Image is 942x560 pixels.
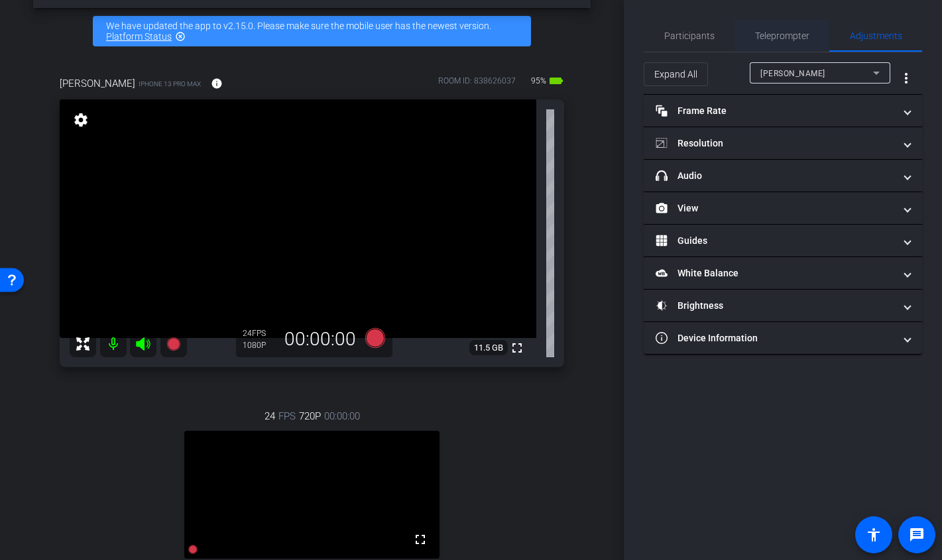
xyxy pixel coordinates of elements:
mat-panel-title: Audio [656,169,894,183]
mat-icon: fullscreen [412,532,428,547]
mat-expansion-panel-header: White Balance [644,257,922,289]
span: FPS [278,409,296,423]
span: FPS [252,329,266,338]
mat-icon: battery_std [548,73,564,89]
mat-expansion-panel-header: Brightness [644,290,922,321]
mat-icon: highlight_off [175,31,186,42]
mat-panel-title: Resolution [656,137,894,150]
span: Adjustments [850,31,902,40]
mat-expansion-panel-header: Guides [644,225,922,256]
mat-icon: settings [72,112,90,128]
mat-panel-title: Device Information [656,331,894,345]
mat-icon: accessibility [866,527,882,543]
span: Participants [664,31,715,40]
span: 24 [265,409,275,423]
mat-expansion-panel-header: Audio [644,160,922,192]
div: 1080P [243,340,276,351]
span: 11.5 GB [469,340,508,356]
mat-icon: more_vert [898,70,914,86]
div: 24 [243,328,276,339]
span: [PERSON_NAME] [60,76,135,91]
span: iPhone 13 Pro Max [139,79,201,89]
span: Expand All [654,62,697,87]
span: 95% [529,70,548,91]
mat-panel-title: Brightness [656,299,894,313]
mat-expansion-panel-header: Resolution [644,127,922,159]
div: We have updated the app to v2.15.0. Please make sure the mobile user has the newest version. [93,16,531,46]
mat-icon: message [909,527,925,543]
span: 00:00:00 [324,409,360,423]
mat-expansion-panel-header: View [644,192,922,224]
mat-panel-title: White Balance [656,266,894,280]
button: Expand All [644,62,708,86]
span: 720P [299,409,321,423]
span: Teleprompter [755,31,809,40]
div: ROOM ID: 838626037 [438,75,516,94]
mat-expansion-panel-header: Frame Rate [644,95,922,127]
button: More Options for Adjustments Panel [890,62,922,94]
div: 00:00:00 [276,328,365,351]
mat-panel-title: Guides [656,234,894,248]
mat-panel-title: View [656,201,894,215]
mat-panel-title: Frame Rate [656,104,894,118]
a: Platform Status [106,31,172,42]
span: [PERSON_NAME] [760,69,825,78]
mat-expansion-panel-header: Device Information [644,322,922,354]
mat-icon: info [211,78,223,89]
mat-icon: fullscreen [509,340,525,356]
